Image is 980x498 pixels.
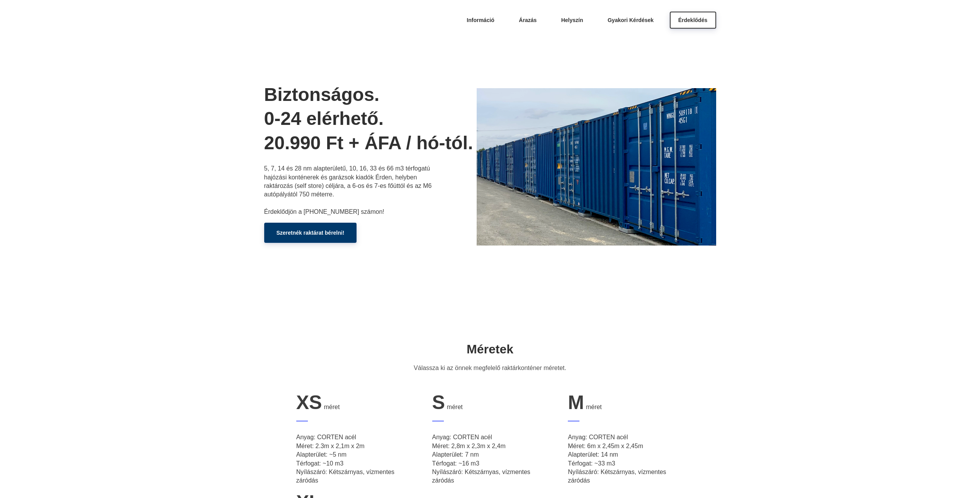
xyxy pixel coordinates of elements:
a: Szeretnék raktárat bérelni! [264,223,357,243]
p: Válassza ki az önnek megfelelő raktárkonténer méretet. [410,364,571,372]
p: 5, 7, 14 és 28 nm alapterületű, 10, 16, 33 és 66 m3 térfogatú hajózási konténerek és garázsok kia... [264,164,434,216]
img: bozsisor.webp [477,88,716,246]
span: Érdeklődés [678,17,707,23]
a: Helyszín [553,12,592,29]
h1: Biztonságos. 0-24 elérhető. 20.990 Ft + ÁFA / hó-tól. [264,83,477,155]
span: Gyakori Kérdések [608,17,654,23]
p: Anyag: CORTEN acél Méret: 2,8m x 2,3m x 2,4m Alapterület: 7 nm Térfogat: ~16 m3 Nyílászáró: Kétsz... [432,433,548,485]
a: Információ [458,12,503,29]
span: Szeretnék raktárat bérelni! [277,230,345,236]
p: Anyag: CORTEN acél Méret: 6m x 2,45m x 2,45m Alapterület: 14 nm Térfogat: ~33 m3 Nyílászáró: Kéts... [568,433,684,485]
span: Árazás [519,17,537,23]
div: M [568,392,684,414]
a: Gyakori Kérdések [599,12,662,29]
p: Anyag: CORTEN acél Méret: 2.3m x 2,1m x 2m Alapterület: ~5 nm Térfogat: ~10 m3 Nyílászáró: Kétszá... [296,433,412,485]
span: Helyszín [561,17,583,23]
div: XS [296,392,412,414]
span: Információ [467,17,494,23]
a: Árazás [510,12,545,29]
span: méret [324,404,340,410]
span: méret [447,404,463,410]
span: méret [586,404,602,410]
div: S [432,392,548,414]
h2: Méretek [390,341,591,358]
a: Érdeklődés [670,12,716,29]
